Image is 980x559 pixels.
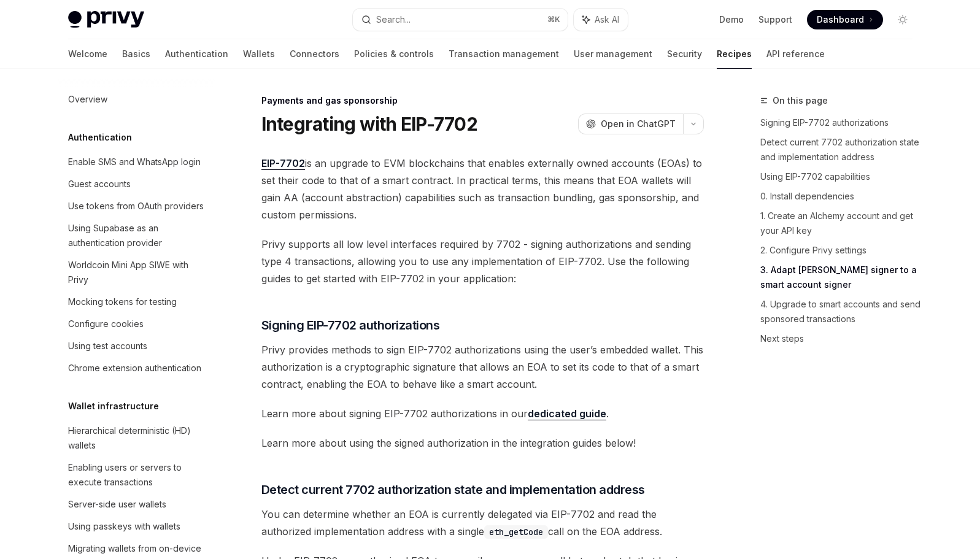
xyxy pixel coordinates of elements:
div: Guest accounts [68,177,131,191]
a: Recipes [717,39,752,69]
a: Use tokens from OAuth providers [58,195,215,217]
a: 2. Configure Privy settings [760,241,922,260]
a: Using EIP-7702 capabilities [760,167,922,187]
a: Security [667,39,702,69]
div: Configure cookies [68,317,144,331]
span: Dashboard [817,13,864,26]
div: Enable SMS and WhatsApp login [68,155,201,169]
a: API reference [766,39,825,69]
a: 4. Upgrade to smart accounts and send sponsored transactions [760,295,922,329]
div: Worldcoin Mini App SIWE with Privy [68,258,208,287]
a: Detect current 7702 authorization state and implementation address [760,133,922,167]
div: Using test accounts [68,339,147,353]
a: Demo [719,13,744,26]
a: Mocking tokens for testing [58,291,215,313]
span: You can determine whether an EOA is currently delegated via EIP-7702 and read the authorized impl... [261,506,704,540]
h5: Wallet infrastructure [68,399,159,414]
div: Server-side user wallets [68,497,166,512]
a: Support [758,13,792,26]
a: Signing EIP-7702 authorizations [760,113,922,133]
a: 3. Adapt [PERSON_NAME] signer to a smart account signer [760,260,922,295]
div: Chrome extension authentication [68,361,201,376]
button: Ask AI [574,9,628,31]
a: Configure cookies [58,313,215,335]
span: is an upgrade to EVM blockchains that enables externally owned accounts (EOAs) to set their code ... [261,155,704,223]
a: Enable SMS and WhatsApp login [58,151,215,173]
a: Enabling users or servers to execute transactions [58,457,215,493]
span: On this page [773,93,828,108]
a: Hierarchical deterministic (HD) wallets [58,420,215,457]
a: Wallets [243,39,275,69]
div: Payments and gas sponsorship [261,94,704,107]
a: User management [574,39,652,69]
div: Using Supabase as an authentication provider [68,221,208,250]
span: Privy supports all low level interfaces required by 7702 - signing authorizations and sending typ... [261,236,704,287]
button: Search...⌘K [353,9,568,31]
a: Policies & controls [354,39,434,69]
a: Next steps [760,329,922,349]
a: Basics [122,39,150,69]
button: Open in ChatGPT [578,114,683,134]
div: Overview [68,92,107,107]
div: Search... [376,12,411,27]
h1: Integrating with EIP-7702 [261,113,477,135]
a: Transaction management [449,39,559,69]
a: Worldcoin Mini App SIWE with Privy [58,254,215,291]
a: Using passkeys with wallets [58,515,215,538]
code: eth_getCode [484,525,548,539]
a: Welcome [68,39,107,69]
a: Server-side user wallets [58,493,215,515]
div: Use tokens from OAuth providers [68,199,204,214]
div: Using passkeys with wallets [68,519,180,534]
span: Learn more about signing EIP-7702 authorizations in our . [261,405,704,422]
button: Toggle dark mode [893,10,912,29]
div: Hierarchical deterministic (HD) wallets [68,423,208,453]
span: Signing EIP-7702 authorizations [261,317,440,334]
a: Guest accounts [58,173,215,195]
span: ⌘ K [547,15,560,25]
span: Detect current 7702 authorization state and implementation address [261,481,645,498]
a: Dashboard [807,10,883,29]
span: Learn more about using the signed authorization in the integration guides below! [261,434,704,452]
span: Open in ChatGPT [601,118,676,130]
img: light logo [68,11,144,28]
div: Mocking tokens for testing [68,295,177,309]
a: Overview [58,88,215,110]
a: Connectors [290,39,339,69]
span: Privy provides methods to sign EIP-7702 authorizations using the user’s embedded wallet. This aut... [261,341,704,393]
a: Authentication [165,39,228,69]
a: EIP-7702 [261,157,305,170]
a: 0. Install dependencies [760,187,922,206]
a: dedicated guide [528,407,606,420]
a: Chrome extension authentication [58,357,215,379]
h5: Authentication [68,130,132,145]
a: Using test accounts [58,335,215,357]
a: 1. Create an Alchemy account and get your API key [760,206,922,241]
a: Using Supabase as an authentication provider [58,217,215,254]
div: Enabling users or servers to execute transactions [68,460,208,490]
span: Ask AI [595,13,619,26]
